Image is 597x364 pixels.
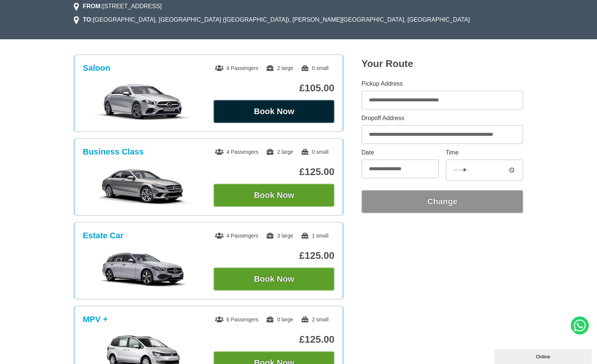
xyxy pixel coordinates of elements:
[213,334,334,345] p: £125.00
[213,166,334,178] p: £125.00
[215,149,258,155] span: 4 Passengers
[266,316,293,322] span: 0 large
[361,58,523,70] h2: Your Route
[361,81,523,87] label: Pickup Address
[83,231,124,241] h3: Estate Car
[301,233,328,239] span: 1 small
[266,149,293,155] span: 2 large
[83,16,93,23] strong: TO:
[301,316,328,322] span: 2 small
[83,3,102,9] strong: FROM:
[361,150,439,156] label: Date
[213,267,334,291] button: Book Now
[215,65,258,71] span: 4 Passengers
[361,115,523,121] label: Dropoff Address
[213,82,334,94] p: £105.00
[83,147,144,157] h3: Business Class
[494,348,593,364] iframe: chat widget
[83,315,108,324] h3: MPV +
[74,15,470,24] li: [GEOGRAPHIC_DATA], [GEOGRAPHIC_DATA] ([GEOGRAPHIC_DATA]), [PERSON_NAME][GEOGRAPHIC_DATA], [GEOGRA...
[87,83,200,121] img: Saloon
[74,2,162,11] li: [STREET_ADDRESS]
[446,150,523,156] label: Time
[83,63,110,73] h3: Saloon
[213,100,334,123] button: Book Now
[213,184,334,207] button: Book Now
[87,167,200,205] img: Business Class
[301,65,328,71] span: 0 small
[213,250,334,261] p: £125.00
[87,251,200,288] img: Estate Car
[215,233,258,239] span: 4 Passengers
[215,316,258,322] span: 6 Passengers
[301,149,328,155] span: 0 small
[266,65,293,71] span: 2 large
[361,190,523,213] button: Change
[266,233,293,239] span: 3 large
